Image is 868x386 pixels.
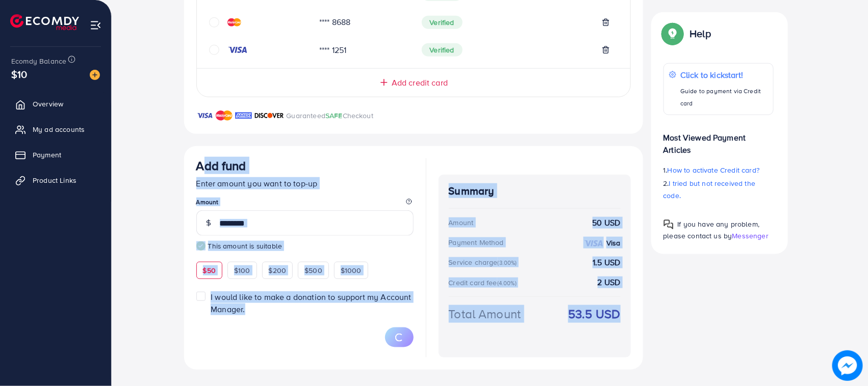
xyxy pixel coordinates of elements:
small: (3.00%) [498,259,517,267]
svg: circle [209,45,219,55]
img: brand [254,109,284,122]
span: I tried but not received the code. [663,178,756,201]
img: menu [90,19,101,31]
span: Product Links [33,175,76,185]
div: Credit card fee [449,278,520,288]
a: Product Links [8,170,104,190]
img: image [832,350,862,380]
span: $50 [203,265,216,275]
svg: circle [209,17,219,27]
span: My ad accounts [33,124,85,134]
p: Enter amount you want to top-up [196,177,414,189]
span: $100 [234,265,250,275]
span: I would like to make a donation to support my Account Manager. [211,291,411,314]
a: Payment [8,145,104,165]
strong: 50 USD [593,217,621,229]
p: 2. [663,177,774,202]
strong: 53.5 USD [568,305,620,323]
img: logo [10,14,79,30]
span: Add credit card [392,77,448,89]
h4: Summary [449,185,621,198]
span: SAFE [325,111,343,121]
strong: 1.5 USD [593,257,620,268]
span: $500 [304,265,322,275]
strong: 2 USD [598,277,621,288]
div: Total Amount [449,305,521,323]
p: 1. [663,164,774,176]
img: image [90,70,100,80]
img: Popup guide [663,219,674,230]
div: Payment Method [449,237,504,247]
span: If you have any problem, please contact us by [663,219,760,241]
span: $10 [11,67,27,81]
div: Service charge [449,257,520,267]
span: Payment [33,150,61,160]
img: guide [196,241,206,251]
img: brand [196,109,213,122]
p: Click to kickstart! [680,69,768,81]
a: Overview [8,94,104,114]
img: credit [227,18,241,26]
legend: Amount [196,198,414,210]
strong: Visa [606,238,621,248]
span: Verified [422,43,463,57]
span: $200 [269,265,287,275]
p: Guaranteed Checkout [287,109,374,122]
img: credit [583,239,604,247]
img: Popup guide [663,24,682,43]
span: Ecomdy Balance [11,56,66,66]
span: Overview [33,99,63,109]
small: (4.00%) [497,279,517,287]
small: This amount is suitable [196,241,414,251]
img: brand [235,109,252,122]
img: credit [227,46,248,54]
p: Guide to payment via Credit card [680,85,768,109]
span: How to activate Credit card? [668,165,759,175]
h3: Add fund [196,158,246,173]
p: Help [690,27,711,40]
div: Amount [449,217,474,228]
img: brand [216,109,233,122]
a: My ad accounts [8,119,104,140]
span: Verified [422,16,463,29]
span: Messenger [732,231,769,241]
span: $1000 [341,265,362,275]
p: Most Viewed Payment Articles [663,123,774,156]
